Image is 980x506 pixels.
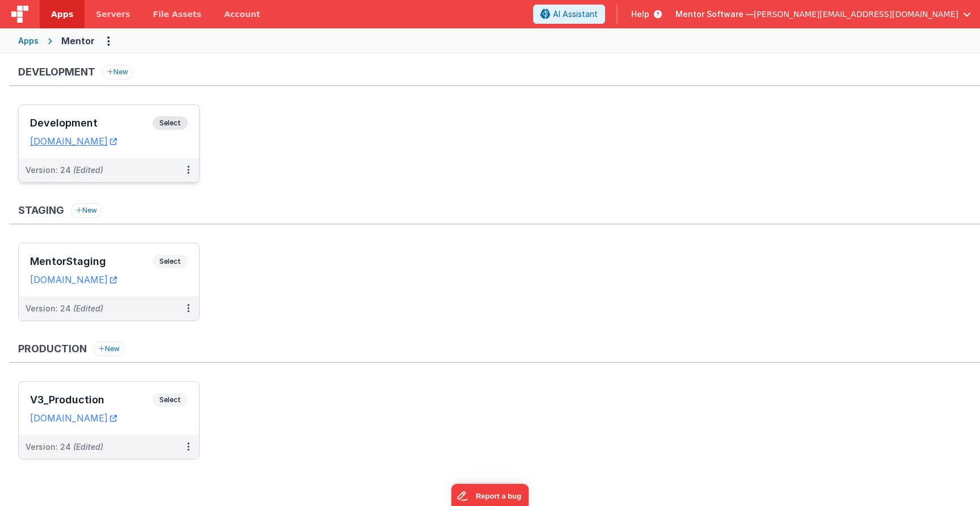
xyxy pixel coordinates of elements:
h3: Staging [18,205,64,216]
span: AI Assistant [553,9,598,20]
h3: Development [18,66,95,78]
span: (Edited) [73,442,103,452]
span: Select [153,116,188,130]
button: New [71,203,102,218]
span: Help [631,9,649,20]
button: Options [99,32,117,50]
span: File Assets [153,9,202,20]
span: (Edited) [73,303,103,313]
button: New [102,65,133,79]
button: New [94,341,125,356]
span: (Edited) [73,165,103,175]
div: Mentor [61,34,95,48]
span: Select [153,255,188,268]
h3: V3_Production [30,394,153,406]
div: Version: 24 [26,441,103,453]
a: [DOMAIN_NAME] [30,274,117,285]
button: AI Assistant [533,5,605,24]
span: Mentor Software — [675,9,754,20]
a: [DOMAIN_NAME] [30,136,117,147]
h3: MentorStaging [30,256,153,267]
a: [DOMAIN_NAME] [30,412,117,424]
span: Select [153,393,188,407]
div: Version: 24 [26,303,103,314]
button: Mentor Software — [PERSON_NAME][EMAIL_ADDRESS][DOMAIN_NAME] [675,9,971,20]
span: Apps [51,9,73,20]
h3: Development [30,117,153,129]
div: Version: 24 [26,165,103,176]
span: Servers [96,9,130,20]
h3: Production [18,343,87,355]
span: [PERSON_NAME][EMAIL_ADDRESS][DOMAIN_NAME] [754,9,958,20]
div: Apps [18,35,39,47]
